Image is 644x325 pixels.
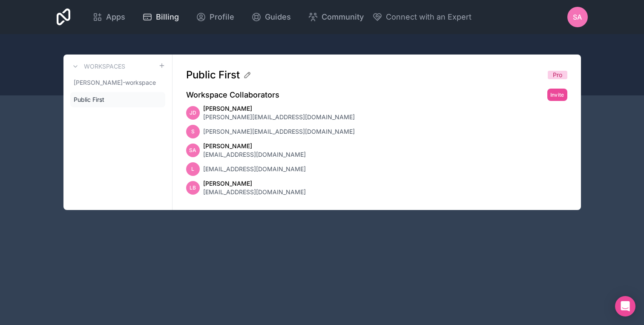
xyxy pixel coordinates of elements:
span: [EMAIL_ADDRESS][DOMAIN_NAME] [203,188,306,196]
a: Apps [86,8,132,26]
span: Apps [106,11,125,23]
a: [PERSON_NAME]-workspace [70,75,165,90]
span: l [191,166,194,173]
span: [EMAIL_ADDRESS][DOMAIN_NAME] [203,150,306,159]
span: [PERSON_NAME] [203,104,355,113]
span: Guides [265,11,291,23]
span: s [191,128,195,135]
span: Community [322,11,364,23]
span: LB [190,184,196,191]
div: Open Intercom Messenger [615,296,635,316]
span: SA [573,12,582,22]
a: Guides [244,8,298,26]
span: [EMAIL_ADDRESS][DOMAIN_NAME] [203,165,306,173]
button: Connect with an Expert [372,11,471,23]
a: Workspaces [70,61,125,72]
a: Community [301,8,371,26]
button: Invite [547,89,567,101]
a: Profile [189,8,241,26]
span: Billing [156,11,179,23]
span: [PERSON_NAME] [203,179,306,188]
h3: Workspaces [84,62,125,71]
span: [PERSON_NAME][EMAIL_ADDRESS][DOMAIN_NAME] [203,127,355,136]
span: Connect with an Expert [386,11,471,23]
span: [PERSON_NAME][EMAIL_ADDRESS][DOMAIN_NAME] [203,113,355,121]
span: SA [189,147,196,154]
span: Pro [553,71,562,79]
span: [PERSON_NAME] [203,142,306,150]
span: JD [190,109,196,116]
h2: Workspace Collaborators [186,89,279,101]
span: Public First [186,68,240,82]
span: [PERSON_NAME]-workspace [74,78,156,87]
span: Profile [210,11,234,23]
span: Public First [74,95,104,104]
a: Public First [70,92,165,107]
a: Billing [135,8,186,26]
